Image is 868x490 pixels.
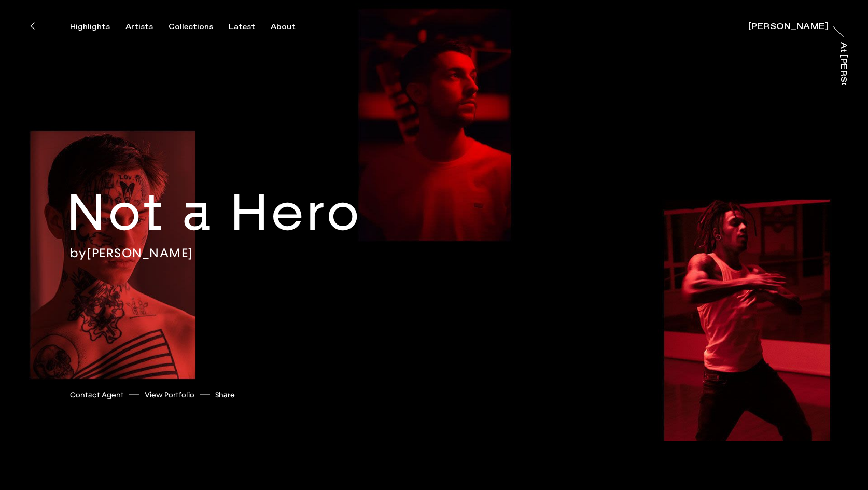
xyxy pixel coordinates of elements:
[215,388,235,402] button: Share
[67,180,432,245] h2: Not a Hero
[271,22,311,32] button: About
[145,389,194,400] a: View Portfolio
[70,389,124,400] a: Contact Agent
[125,22,153,32] div: Artists
[229,22,255,32] div: Latest
[70,22,125,32] button: Highlights
[748,20,828,30] a: [PERSON_NAME]
[70,22,110,32] div: Highlights
[169,22,213,32] div: Collections
[229,22,271,32] button: Latest
[70,245,87,261] span: by
[87,245,193,261] a: [PERSON_NAME]
[271,22,296,32] div: About
[840,42,850,85] a: At [PERSON_NAME]
[125,22,169,32] button: Artists
[839,42,847,135] div: At [PERSON_NAME]
[169,22,229,32] button: Collections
